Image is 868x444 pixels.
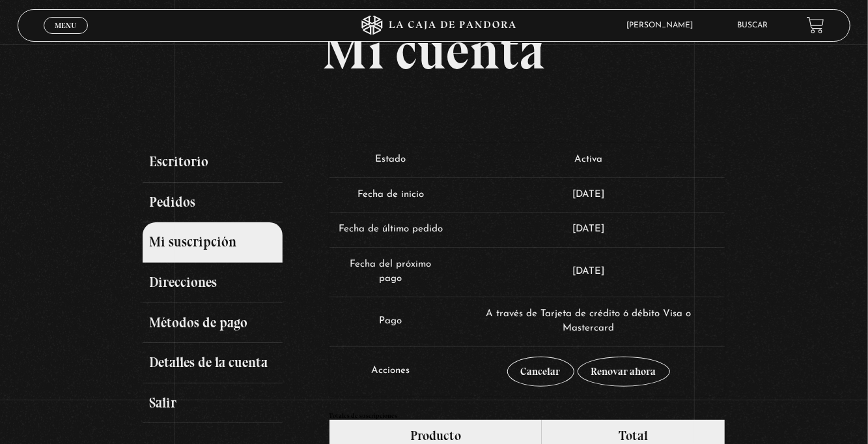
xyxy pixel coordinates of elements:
[486,309,691,334] span: A través de Tarjeta de crédito ó débito Visa o Mastercard
[143,343,283,383] a: Detalles de la cuenta
[329,212,452,247] td: Fecha de último pedido
[143,142,318,423] nav: Páginas de cuenta
[329,346,452,396] td: Acciones
[452,143,725,177] td: Activa
[143,222,283,263] a: Mi suscripción
[452,177,725,213] td: [DATE]
[143,25,726,77] h1: Mi cuenta
[452,247,725,297] td: [DATE]
[329,177,452,213] td: Fecha de inicio
[452,212,725,247] td: [DATE]
[329,297,452,346] td: Pago
[507,357,574,387] a: Cancelar
[143,183,283,223] a: Pedidos
[578,357,670,387] a: Renovar ahora
[143,383,283,424] a: Salir
[329,247,452,297] td: Fecha del próximo pago
[329,413,725,419] h2: Totales de suscripciones
[737,22,768,29] a: Buscar
[55,22,76,29] span: Menu
[807,16,824,34] a: View your shopping cart
[143,142,283,183] a: Escritorio
[143,303,283,344] a: Métodos de pago
[143,263,283,303] a: Direcciones
[50,32,81,41] span: Cerrar
[620,22,706,29] span: [PERSON_NAME]
[329,143,452,177] td: Estado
